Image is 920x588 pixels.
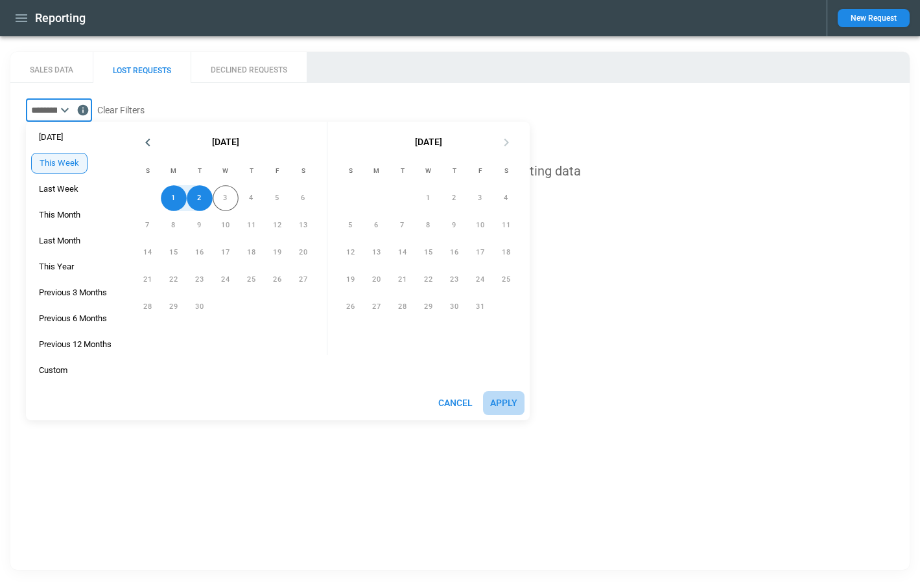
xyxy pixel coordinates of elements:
[32,158,87,168] span: This Week
[136,158,159,184] span: Sunday
[97,102,145,119] button: Clear Filters
[187,185,213,211] button: 2
[31,184,86,194] span: Last Week
[31,313,115,324] span: Previous 6 Months
[162,158,185,184] span: Monday
[212,137,239,148] span: [DATE]
[469,158,492,184] span: Friday
[443,158,466,184] span: Thursday
[35,10,86,26] h1: Reporting
[391,158,414,184] span: Tuesday
[415,137,442,148] span: [DATE]
[292,158,315,184] span: Saturday
[31,360,75,381] div: Custom
[31,334,119,355] div: Previous 12 Months
[31,231,88,251] div: Last Month
[266,158,289,184] span: Friday
[31,288,115,298] span: Previous 3 Months
[31,339,119,350] span: Previous 12 Months
[495,158,518,184] span: Saturday
[483,391,525,415] button: Apply
[77,104,89,117] svg: Data includes activity through 02/09/2025 (end of day UTC)
[838,9,910,27] button: New Request
[188,158,211,184] span: Tuesday
[417,158,440,184] span: Wednesday
[135,130,161,155] button: Previous month
[31,236,88,246] span: Last Month
[31,365,75,376] span: Custom
[191,52,307,83] button: DECLINED REQUESTS
[31,308,115,329] div: Previous 6 Months
[31,210,88,220] span: This Month
[161,185,187,211] button: 1
[10,52,93,83] button: SALES DATA
[365,158,388,184] span: Monday
[31,282,115,303] div: Previous 3 Months
[31,256,82,277] div: This Year
[31,262,82,272] span: This Year
[31,132,71,142] span: [DATE]
[31,127,71,148] div: [DATE]
[31,205,88,225] div: This Month
[31,153,88,174] div: This Week
[31,179,86,199] div: Last Week
[339,158,362,184] span: Sunday
[214,158,237,184] span: Wednesday
[93,52,191,83] button: LOST REQUESTS
[240,158,263,184] span: Thursday
[433,391,478,415] button: Cancel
